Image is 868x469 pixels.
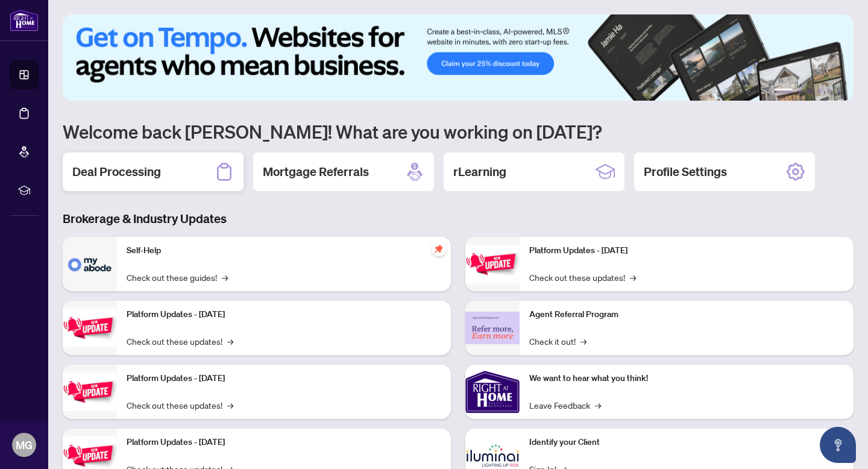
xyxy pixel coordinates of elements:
[63,14,854,101] img: Slide 0
[127,398,233,412] a: Check out these updates!→
[127,372,441,385] p: Platform Updates - [DATE]
[72,163,161,180] h2: Deal Processing
[808,89,813,93] button: 3
[827,89,832,93] button: 5
[453,163,506,180] h2: rLearning
[580,335,587,348] span: →
[595,398,601,412] span: →
[227,398,233,412] span: →
[127,335,233,348] a: Check out these updates!→
[817,89,822,93] button: 4
[63,309,117,347] img: Platform Updates - September 16, 2025
[63,120,854,143] h1: Welcome back [PERSON_NAME]! What are you working on [DATE]?
[127,308,441,321] p: Platform Updates - [DATE]
[127,436,441,449] p: Platform Updates - [DATE]
[529,308,844,321] p: Agent Referral Program
[432,242,446,256] span: pushpin
[529,271,636,284] a: Check out these updates!→
[16,436,33,453] span: MG
[10,9,39,31] img: logo
[222,271,228,284] span: →
[529,372,844,385] p: We want to hear what you think!
[774,89,793,93] button: 1
[227,335,233,348] span: →
[465,245,520,283] img: Platform Updates - June 23, 2025
[630,271,636,284] span: →
[529,436,844,449] p: Identify your Client
[63,373,117,411] img: Platform Updates - July 21, 2025
[127,271,228,284] a: Check out these guides!→
[465,312,520,345] img: Agent Referral Program
[529,335,587,348] a: Check it out!→
[63,210,854,227] h3: Brokerage & Industry Updates
[798,89,803,93] button: 2
[465,365,520,419] img: We want to hear what you think!
[644,163,727,180] h2: Profile Settings
[529,398,601,412] a: Leave Feedback→
[63,237,117,291] img: Self-Help
[529,244,844,257] p: Platform Updates - [DATE]
[127,244,441,257] p: Self-Help
[820,427,856,463] button: Open asap
[837,89,841,93] button: 6
[263,163,369,180] h2: Mortgage Referrals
